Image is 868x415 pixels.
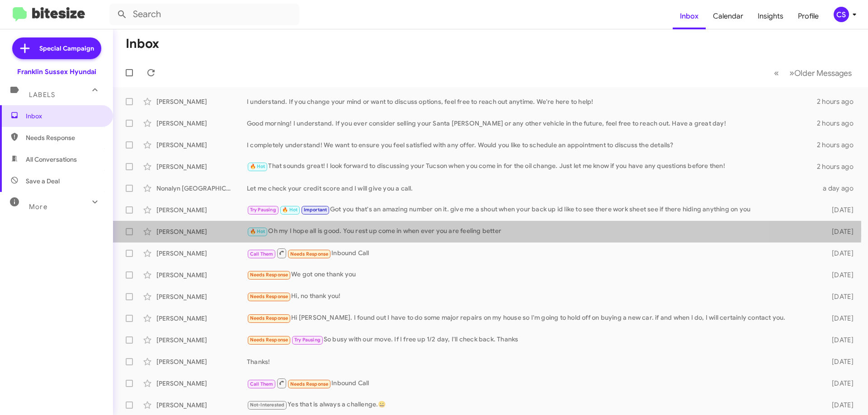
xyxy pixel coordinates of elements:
[304,207,327,213] span: Important
[247,357,817,366] div: Thanks!
[29,91,55,99] span: Labels
[789,67,794,79] span: »
[29,203,47,211] span: More
[250,163,265,169] span: 🔥 Hot
[156,227,247,236] div: [PERSON_NAME]
[794,68,852,78] span: Older Messages
[250,381,274,387] span: Call Them
[109,4,299,25] input: Search
[156,205,247,214] div: [PERSON_NAME]
[126,37,159,51] h1: Inbox
[290,251,329,257] span: Needs Response
[156,249,247,258] div: [PERSON_NAME]
[247,291,817,302] div: Hi, no thank you!
[17,67,96,76] div: Franklin Sussex Hyundai
[250,402,285,408] span: Not-Interested
[156,97,247,106] div: [PERSON_NAME]
[750,3,791,29] a: Insights
[250,228,265,234] span: 🔥 Hot
[282,207,297,213] span: 🔥 Hot
[26,177,60,186] span: Save a Deal
[290,381,329,387] span: Needs Response
[26,155,77,164] span: All Conversations
[769,64,784,82] button: Previous
[156,270,247,280] div: [PERSON_NAME]
[247,119,817,128] div: Good morning! I understand. If you ever consider selling your Santa [PERSON_NAME] or any other ve...
[817,401,861,410] div: [DATE]
[247,270,817,280] div: We got one thank you
[247,161,817,172] div: That sounds great! I look forward to discussing your Tucson when you come in for the oil change. ...
[156,119,247,128] div: [PERSON_NAME]
[769,64,857,82] nav: Page navigation example
[12,37,101,59] a: Special Campaign
[156,162,247,171] div: [PERSON_NAME]
[247,140,817,149] div: I completely understand! We want to ensure you feel satisfied with any offer. Would you like to s...
[156,314,247,323] div: [PERSON_NAME]
[250,207,276,213] span: Try Pausing
[247,184,817,193] div: Let me check your credit score and I will give you a call.
[250,315,288,321] span: Needs Response
[247,226,817,237] div: Oh my I hope all is good. You rest up come in when ever you are feeling better
[26,133,103,142] span: Needs Response
[817,270,861,280] div: [DATE]
[834,7,849,22] div: CS
[156,292,247,301] div: [PERSON_NAME]
[817,184,861,193] div: a day ago
[156,140,247,149] div: [PERSON_NAME]
[156,379,247,388] div: [PERSON_NAME]
[250,251,274,257] span: Call Them
[156,401,247,410] div: [PERSON_NAME]
[247,97,817,106] div: I understand. If you change your mind or want to discuss options, feel free to reach out anytime....
[250,337,288,343] span: Needs Response
[817,97,861,106] div: 2 hours ago
[673,3,706,29] a: Inbox
[817,249,861,258] div: [DATE]
[817,140,861,149] div: 2 hours ago
[247,335,817,345] div: So busy with our move. If I free up 1/2 day, I'll check back. Thanks
[247,400,817,410] div: Yes that is always a challenge.😀
[817,379,861,388] div: [DATE]
[817,227,861,236] div: [DATE]
[817,162,861,171] div: 2 hours ago
[247,313,817,323] div: Hi [PERSON_NAME]. I found out I have to do some major repairs on my house so I'm going to hold of...
[247,205,817,215] div: Got you that's an amazing number on it. give me a shout when your back up id like to see there wo...
[817,357,861,366] div: [DATE]
[250,294,288,299] span: Needs Response
[774,67,779,79] span: «
[784,64,857,82] button: Next
[817,336,861,345] div: [DATE]
[817,314,861,323] div: [DATE]
[156,357,247,366] div: [PERSON_NAME]
[156,336,247,345] div: [PERSON_NAME]
[250,272,288,278] span: Needs Response
[791,3,826,29] a: Profile
[39,44,94,53] span: Special Campaign
[817,292,861,301] div: [DATE]
[706,3,750,29] a: Calendar
[247,378,817,389] div: Inbound Call
[26,112,103,121] span: Inbox
[817,119,861,128] div: 2 hours ago
[156,184,247,193] div: Nonalyn [GEOGRAPHIC_DATA]
[247,247,817,259] div: Inbound Call
[817,205,861,214] div: [DATE]
[826,7,858,22] button: CS
[294,337,321,343] span: Try Pausing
